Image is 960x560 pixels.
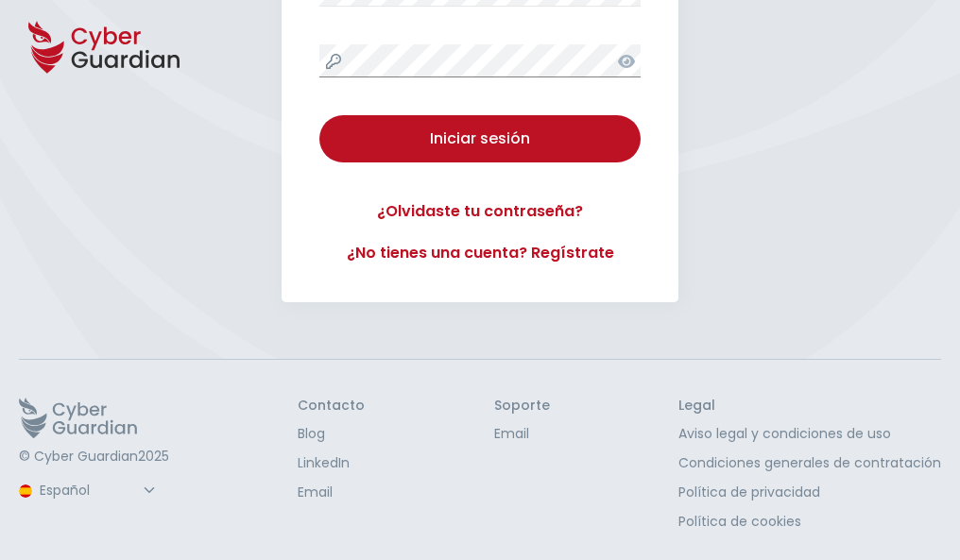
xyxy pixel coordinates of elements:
[19,449,169,466] p: © Cyber Guardian 2025
[678,512,941,532] a: Política de cookies
[298,453,365,473] a: LinkedIn
[298,483,365,502] a: Email
[678,453,941,473] a: Condiciones generales de contratación
[19,484,32,498] img: region-logo
[334,127,626,150] div: Iniciar sesión
[319,200,641,223] a: ¿Olvidaste tu contraseña?
[494,424,550,444] a: Email
[319,115,641,162] button: Iniciar sesión
[678,398,941,415] h3: Legal
[678,483,941,502] a: Política de privacidad
[678,424,941,444] a: Aviso legal y condiciones de uso
[494,398,550,415] h3: Soporte
[298,424,365,444] a: Blog
[298,398,365,415] h3: Contacto
[319,242,641,264] a: ¿No tienes una cuenta? Regístrate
